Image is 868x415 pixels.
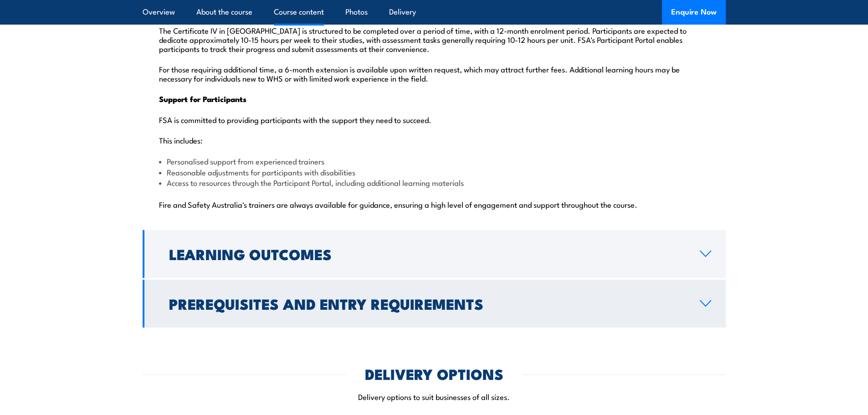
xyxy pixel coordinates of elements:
p: Fire and Safety Australia's trainers are always available for guidance, ensuring a high level of ... [159,200,709,209]
strong: Support for Participants [159,93,247,105]
li: Personalised support from experienced trainers [159,156,709,166]
li: Access to resources through the Participant Portal, including additional learning materials [159,177,709,188]
h2: Prerequisites and Entry Requirements [169,297,685,310]
p: This includes: [159,135,709,144]
p: Delivery options to suit businesses of all sizes. [143,391,726,402]
p: The Certificate IV in [GEOGRAPHIC_DATA] is structured to be completed over a period of time, with... [159,26,709,53]
a: Learning Outcomes [143,230,726,278]
p: For those requiring additional time, a 6-month extension is available upon written request, which... [159,64,709,82]
p: FSA is committed to providing participants with the support they need to succeed. [159,115,709,124]
a: Prerequisites and Entry Requirements [143,280,726,328]
li: Reasonable adjustments for participants with disabilities [159,167,709,177]
h2: Learning Outcomes [169,247,685,260]
h2: DELIVERY OPTIONS [365,367,503,380]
